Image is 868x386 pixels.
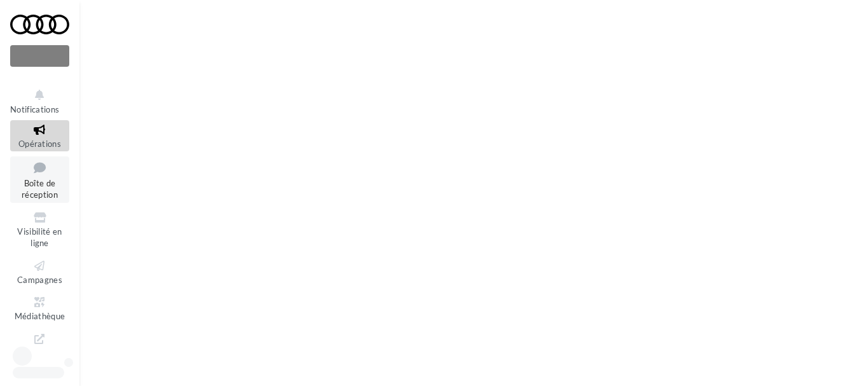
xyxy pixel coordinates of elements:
a: Campagnes [10,256,69,287]
span: Boîte de réception [22,178,58,200]
a: Médiathèque [10,293,69,324]
a: Opérations [10,120,69,151]
span: Notifications [10,104,59,114]
a: Visibilité en ligne [10,208,69,251]
a: Boîte de réception [10,156,69,203]
div: Nouvelle campagne [10,45,69,67]
span: Médiathèque [15,311,65,321]
span: Visibilité en ligne [17,226,62,249]
span: Campagnes [17,275,62,285]
span: Opérations [18,139,61,149]
a: PLV et print personnalisable [10,329,69,385]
